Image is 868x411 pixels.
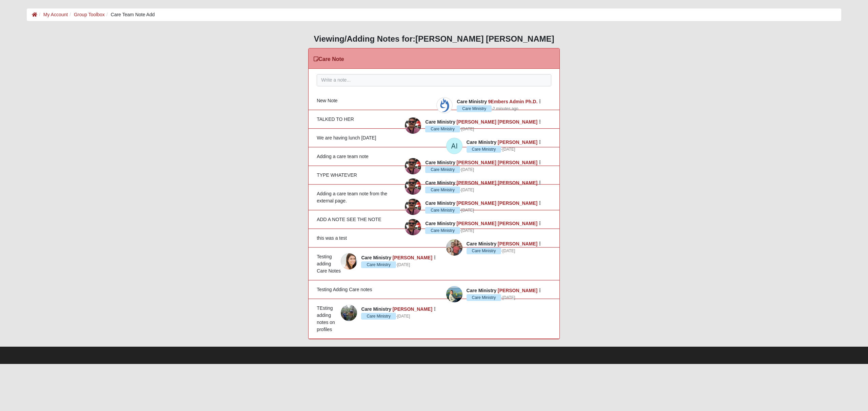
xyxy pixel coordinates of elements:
[361,313,397,320] span: ·
[446,239,462,256] img: Jessica Talacki
[43,12,68,17] a: My Account
[446,286,462,302] img: Kim Fertitta
[317,305,551,333] div: TEsting adding notes on profiles
[317,253,551,275] div: Testing adding Care Notes
[397,314,410,319] time: May 12, 2021, 2:39 PM
[461,228,474,234] a: [DATE]
[397,313,410,319] a: [DATE]
[317,216,551,223] div: ADD A NOTE SEE THE NOTE
[317,286,551,293] div: Testing Adding Care notes
[502,147,515,152] time: August 7, 2023, 12:34 PM
[317,190,551,204] div: Adding a care team note from the external page.
[361,261,396,268] span: Care Ministry
[397,262,410,268] a: [DATE]
[425,180,455,186] span: Care Ministry
[456,221,537,226] a: [PERSON_NAME] [PERSON_NAME]
[425,207,460,214] span: Care Ministry
[425,119,455,125] span: Care Ministry
[317,172,551,179] div: TYPE WHATEVER
[74,12,105,17] a: Group Toolbox
[456,180,537,186] a: [PERSON_NAME] [PERSON_NAME]
[467,146,502,153] span: ·
[493,106,518,111] time: October 3, 2025, 1:14 PM
[498,288,537,293] a: [PERSON_NAME]
[467,247,502,254] span: ·
[341,253,357,269] img: Ali Smythe
[461,207,474,213] a: [DATE]
[425,166,461,173] span: ·
[502,248,515,254] a: [DATE]
[461,188,474,192] time: November 3, 2022, 10:59 AM
[317,235,551,242] div: this was a test
[467,294,501,301] span: Care Ministry
[467,139,497,145] span: Care Ministry
[446,138,462,154] img: Adriane Ireland
[425,126,460,132] span: Care Ministry
[425,160,455,165] span: Care Ministry
[461,228,474,233] time: July 7, 2022, 3:00 PM
[467,294,502,301] span: ·
[498,241,537,246] a: [PERSON_NAME]
[461,167,474,173] a: [DATE]
[405,199,421,215] img: Garri Lynn Darter
[467,288,497,293] span: Care Ministry
[461,126,474,132] a: [DATE]
[361,313,396,320] span: Care Ministry
[425,227,461,234] span: ·
[317,97,551,104] div: New Note
[341,305,357,321] img: Ellen McElfish
[502,295,515,300] time: May 12, 2021, 2:47 PM
[456,119,537,125] a: [PERSON_NAME] [PERSON_NAME]
[425,200,455,206] span: Care Ministry
[405,219,421,235] img: Garri Lynn Darter
[425,187,460,193] span: Care Ministry
[488,99,538,104] a: 9Embers Admin Ph.D.
[361,261,397,268] span: ·
[415,34,554,43] strong: [PERSON_NAME] [PERSON_NAME]
[502,248,515,253] time: December 1, 2021, 3:25 PM
[457,99,487,104] span: Care Ministry
[405,158,421,174] img: Garri Lynn Darter
[361,255,391,260] span: Care Ministry
[393,306,432,312] a: [PERSON_NAME]
[461,127,474,131] time: August 22, 2023, 2:20 PM
[457,105,492,112] span: Care Ministry
[498,139,537,145] a: [PERSON_NAME]
[467,146,501,153] span: Care Ministry
[405,178,421,195] img: Garri Lynn Darter
[493,106,518,112] a: 2 minutes ago
[425,187,461,193] span: ·
[105,11,155,18] li: Care Team Note Add
[456,200,537,206] a: [PERSON_NAME] [PERSON_NAME]
[425,207,461,214] span: ·
[397,262,410,267] time: June 15, 2021, 10:06 AM
[317,153,551,160] div: Adding a care team note
[425,166,460,173] span: Care Ministry
[461,167,474,172] time: March 20, 2023, 11:39 AM
[461,208,474,213] time: September 26, 2022, 1:17 PM
[502,146,515,152] a: [DATE]
[467,247,501,254] span: Care Ministry
[393,255,432,260] a: [PERSON_NAME]
[317,116,551,123] div: TALKED TO HER
[457,105,493,112] span: ·
[302,34,567,44] h3: Viewing/Adding Notes for:
[425,221,455,226] span: Care Ministry
[425,227,460,234] span: Care Ministry
[461,187,474,193] a: [DATE]
[502,295,515,301] a: [DATE]
[361,306,391,312] span: Care Ministry
[425,126,461,132] span: ·
[405,117,421,134] img: Garri Lynn Darter
[317,134,551,142] div: We are having lunch [DATE]
[467,241,497,246] span: Care Ministry
[436,97,453,113] img: 9Embers Admin Ph.D.
[314,56,344,62] h3: Care Note
[456,160,537,165] a: [PERSON_NAME] [PERSON_NAME]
